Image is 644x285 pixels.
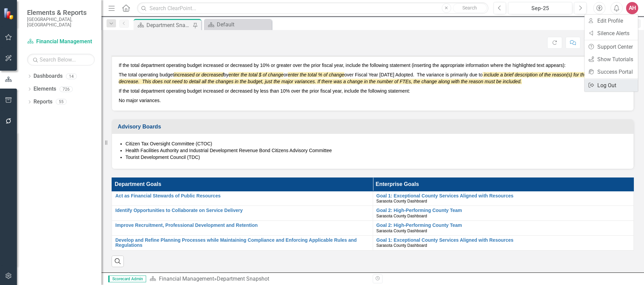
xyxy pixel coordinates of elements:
a: Goal 2: High-Performing County Team [376,223,630,228]
div: Default [217,20,270,29]
td: Double-Click to Edit Right Click for Context Menu [373,235,634,250]
a: Identify Opportunities to Collaborate on Service Delivery [115,208,369,213]
div: Sep-25 [510,4,570,13]
a: Show Tutorials [584,53,638,66]
a: Financial Management [27,38,95,46]
li: Tourist Development Council (TDC) [125,154,627,161]
li: Health Facilities Authority and Industrial Development Revenue Bond Citizens Advisory Committee [125,147,627,154]
button: Search [453,3,487,13]
img: ClearPoint Strategy [3,7,15,19]
a: Develop and Refine Planning Processes while Maintaining Compliance and Enforcing Applicable Rules... [115,238,369,248]
td: Double-Click to Edit Right Click for Context Menu [373,191,634,206]
p: If the total department operating budget increased or decreased by less than 10% over the prior f... [119,86,627,96]
div: Department Snapshot [217,276,269,282]
div: 55 [56,99,67,105]
div: 14 [66,73,77,79]
div: Department Snapshot [146,21,191,29]
span: Scorecard Admin [108,276,146,282]
li: Citizen Tax Oversight Committee (CTOC) [125,140,627,147]
a: Default [206,20,270,29]
a: Goal 1: Exceptional County Services Aligned with Resources [376,238,630,243]
a: Act as Financial Stewards of Public Resources [115,193,369,198]
a: Silence Alerts [584,27,638,40]
a: Edit Profile [584,15,638,27]
a: Reports [33,98,52,106]
a: Log Out [584,79,638,92]
div: 726 [60,86,73,92]
td: Double-Click to Edit Right Click for Context Menu [112,235,373,250]
small: [GEOGRAPHIC_DATA], [GEOGRAPHIC_DATA] [27,17,95,28]
td: Double-Click to Edit Right Click for Context Menu [373,221,634,236]
a: Financial Management [159,276,214,282]
span: Search [462,5,477,10]
div: » [149,275,368,283]
input: Search Below... [27,54,95,66]
span: Elements & Reports [27,8,95,17]
td: Double-Click to Edit Right Click for Context Menu [373,206,634,221]
a: Goal 2: High-Performing County Team [376,208,630,213]
button: Sep-25 [508,2,572,14]
a: Success Portal [584,66,638,78]
em: enter the [229,72,247,77]
a: Support Center [584,41,638,53]
p: If the total department operating budget increased or decreased by 10% or greater over the prior ... [119,62,627,70]
p: The total operating budget by or over Fiscal Year [DATE] Adopted. The variance is primarily due to [119,70,627,86]
a: Goal 1: Exceptional County Services Aligned with Resources [376,193,630,198]
td: Double-Click to Edit Right Click for Context Menu [112,221,373,236]
td: Double-Click to Edit Right Click for Context Menu [112,191,373,206]
span: Sarasota County Dashboard [376,229,427,233]
em: total $ of change [249,72,284,77]
button: AH [626,2,638,14]
span: Sarasota County Dashboard [376,243,427,248]
h3: Advisory Boards [118,124,630,130]
a: Elements [33,85,56,93]
span: Sarasota County Dashboard [376,214,427,218]
p: No major variances. [119,96,627,104]
a: Dashboards [33,72,63,80]
a: Improve Recruitment, Professional Development and Retention [115,223,369,228]
td: Double-Click to Edit Right Click for Context Menu [112,206,373,221]
input: Search ClearPoint... [137,2,488,14]
em: enter the total % of change [288,72,344,77]
em: increased or decreased [174,72,223,77]
span: Sarasota County Dashboard [376,199,427,204]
